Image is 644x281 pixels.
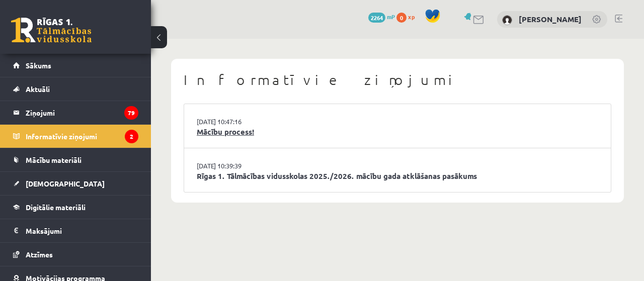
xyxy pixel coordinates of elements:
[26,61,51,70] span: Sākums
[197,117,272,127] a: [DATE] 10:47:16
[13,243,138,266] a: Atzīmes
[408,13,415,21] span: xp
[13,196,138,219] a: Digitālie materiāli
[125,130,138,143] i: 2
[13,219,138,242] a: Maksājumi
[13,54,138,77] a: Sākums
[368,13,385,23] span: 2264
[502,15,512,25] img: Aleksandrs Maļcevs
[13,125,138,148] a: Informatīvie ziņojumi2
[11,18,92,43] a: Rīgas 1. Tālmācības vidusskola
[519,14,582,24] a: [PERSON_NAME]
[197,161,272,171] a: [DATE] 10:39:39
[26,101,138,124] legend: Ziņojumi
[184,71,611,88] h1: Informatīvie ziņojumi
[26,84,50,93] span: Aktuāli
[13,77,138,101] a: Aktuāli
[124,106,138,120] i: 79
[26,203,86,212] span: Digitālie materiāli
[197,126,598,138] a: Mācību process!
[13,148,138,171] a: Mācību materiāli
[26,219,138,242] legend: Maksājumi
[13,101,138,124] a: Ziņojumi79
[368,13,395,21] a: 2264 mP
[396,13,407,23] span: 0
[197,170,598,182] a: Rīgas 1. Tālmācības vidusskolas 2025./2026. mācību gada atklāšanas pasākums
[26,155,82,164] span: Mācību materiāli
[26,250,53,259] span: Atzīmes
[396,13,420,21] a: 0 xp
[13,172,138,195] a: [DEMOGRAPHIC_DATA]
[26,125,138,148] legend: Informatīvie ziņojumi
[26,179,105,188] span: [DEMOGRAPHIC_DATA]
[387,13,395,21] span: mP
